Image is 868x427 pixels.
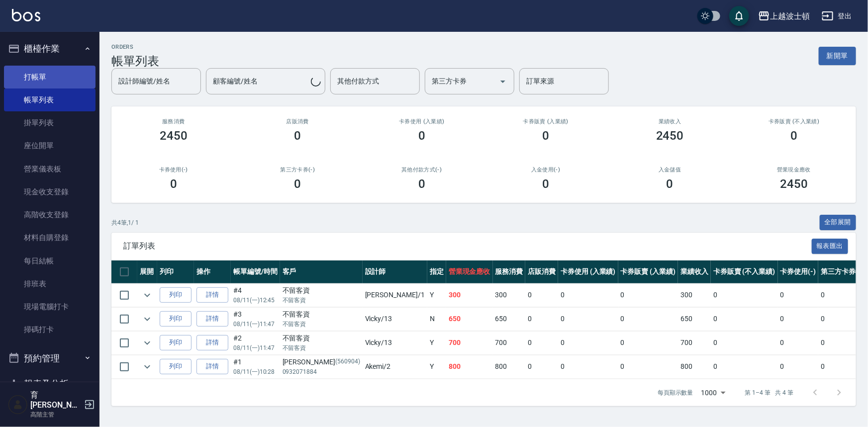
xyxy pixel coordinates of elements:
button: 全部展開 [820,215,857,230]
h3: 0 [294,177,301,191]
h3: 2450 [656,129,684,143]
th: 服務消費 [493,260,526,284]
p: 不留客資 [283,296,360,305]
p: 不留客資 [283,320,360,329]
th: 營業現金應收 [446,260,493,284]
img: Person [8,395,28,415]
td: 0 [818,355,866,378]
h2: ORDERS [111,44,159,50]
td: 650 [446,307,493,331]
td: #1 [231,355,280,378]
button: 上越波士頓 [754,6,814,26]
h3: 0 [418,177,425,191]
h2: 營業現金應收 [744,167,845,173]
td: 0 [558,307,618,331]
h2: 業績收入 [620,118,720,125]
th: 卡券販賣 (不入業績) [711,260,777,284]
h2: 卡券販賣 (入業績) [496,118,596,125]
a: 詳情 [196,359,228,374]
td: 0 [711,307,777,331]
td: 700 [493,331,526,354]
th: 店販消費 [525,260,558,284]
td: 0 [618,355,678,378]
h2: 卡券使用(-) [123,167,224,173]
h3: 0 [667,177,674,191]
th: 卡券使用 (入業績) [558,260,618,284]
td: 0 [558,283,618,307]
a: 新開單 [819,51,856,60]
p: (560904) [335,357,360,367]
td: 300 [446,283,493,307]
h2: 卡券販賣 (不入業績) [744,118,845,125]
button: save [729,6,749,26]
h3: 服務消費 [123,118,224,125]
th: 第三方卡券(-) [818,260,866,284]
h3: 2450 [160,129,188,143]
a: 排班表 [4,272,96,295]
td: 0 [711,355,777,378]
button: 列印 [160,287,192,303]
td: 800 [493,355,526,378]
p: 第 1–4 筆 共 4 筆 [745,388,793,397]
h5: 育[PERSON_NAME] [30,390,81,410]
a: 帳單列表 [4,88,96,111]
button: 報表匯出 [812,239,849,254]
button: 列印 [160,359,192,374]
div: 不留客資 [283,333,360,343]
h3: 帳單列表 [111,54,159,68]
th: 卡券使用(-) [778,260,819,284]
h2: 第三方卡券(-) [248,167,348,173]
td: 0 [618,283,678,307]
h3: 0 [170,177,177,191]
td: 0 [818,283,866,307]
td: 650 [493,307,526,331]
td: 0 [618,307,678,331]
p: 0932071884 [283,367,360,376]
a: 打帳單 [4,66,96,88]
td: Vicky /13 [363,307,427,331]
td: [PERSON_NAME] /1 [363,283,427,307]
td: #4 [231,283,280,307]
button: 新開單 [819,47,856,65]
h2: 卡券使用 (入業績) [372,118,472,125]
th: 指定 [427,260,446,284]
p: 08/11 (一) 11:47 [233,320,278,329]
h3: 0 [790,129,797,143]
h3: 0 [294,129,301,143]
td: 0 [778,307,819,331]
td: 300 [678,283,711,307]
button: 列印 [160,311,192,327]
th: 帳單編號/時間 [231,260,280,284]
h2: 店販消費 [248,118,348,125]
td: 0 [778,331,819,354]
td: 0 [558,355,618,378]
th: 業績收入 [678,260,711,284]
td: 800 [678,355,711,378]
button: expand row [140,312,155,327]
a: 高階收支登錄 [4,203,96,226]
div: 上越波士頓 [770,10,810,22]
td: 0 [525,331,558,354]
th: 展開 [137,260,157,284]
h3: 0 [542,129,549,143]
h2: 入金使用(-) [496,167,596,173]
td: Y [427,283,446,307]
div: [PERSON_NAME] [283,357,360,367]
p: 不留客資 [283,343,360,352]
td: Y [427,355,446,378]
a: 現場電腦打卡 [4,295,96,318]
td: 0 [558,331,618,354]
h3: 0 [542,177,549,191]
a: 現金收支登錄 [4,180,96,203]
p: 高階主管 [30,410,81,419]
td: 0 [711,331,777,354]
button: 登出 [818,7,856,25]
p: 08/11 (一) 10:28 [233,367,278,376]
p: 08/11 (一) 12:45 [233,296,278,305]
td: 0 [778,355,819,378]
td: 700 [678,331,711,354]
h3: 0 [418,129,425,143]
a: 報表匯出 [812,241,849,250]
td: #3 [231,307,280,331]
h2: 入金儲值 [620,167,720,173]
